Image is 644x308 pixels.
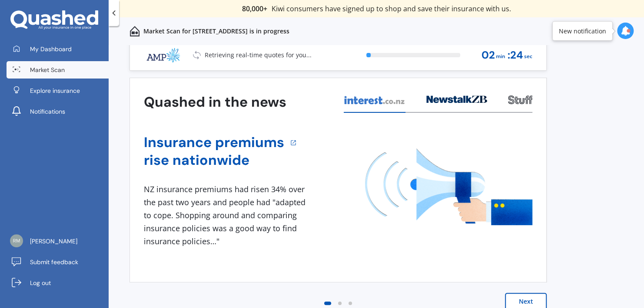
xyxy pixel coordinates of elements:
[30,237,77,246] span: [PERSON_NAME]
[7,253,109,271] a: Submit feedback
[7,274,109,292] a: Log out
[143,27,289,36] p: Market Scan for [STREET_ADDRESS] is in progress
[7,103,109,120] a: Notifications
[365,148,532,225] img: media image
[524,51,532,62] span: sec
[7,82,109,99] a: Explore insurance
[7,233,109,250] a: [PERSON_NAME]
[496,51,505,62] span: min
[30,66,65,74] span: Market Scan
[30,45,72,53] span: My Dashboard
[30,86,80,95] span: Explore insurance
[30,258,78,266] span: Submit feedback
[144,134,284,151] a: Insurance premiums
[30,279,51,287] span: Log out
[10,234,23,247] img: 9ff5397027b67d0514fed47186fed867
[205,51,312,59] p: Retrieving real-time quotes for you...
[144,93,286,111] h3: Quashed in the news
[508,49,523,61] span: : 24
[144,183,309,248] div: NZ insurance premiums had risen 34% over the past two years and people had "adapted to cope. Shop...
[559,26,606,35] div: New notification
[30,107,65,116] span: Notifications
[481,49,495,61] span: 02
[144,151,284,169] a: rise nationwide
[7,40,109,58] a: My Dashboard
[7,61,109,79] a: Market Scan
[129,26,140,36] img: home-and-contents.b802091223b8502ef2dd.svg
